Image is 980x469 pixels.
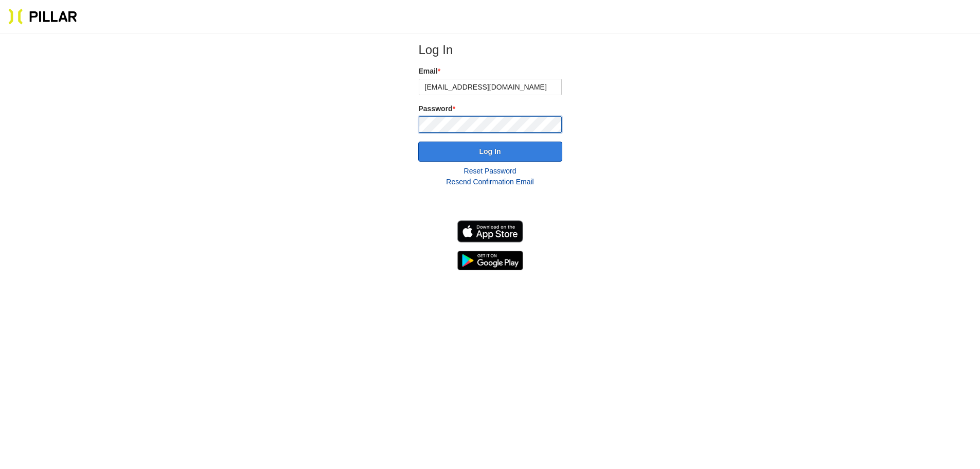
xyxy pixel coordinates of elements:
button: Log In [418,142,562,162]
h2: Log In [419,42,562,58]
label: Password [419,103,562,114]
label: Email [419,66,562,77]
img: Download on the App Store [457,220,523,242]
a: Resend Confirmation Email [446,178,533,186]
a: Reset Password [464,167,516,175]
img: Pillar Technologies [8,8,77,25]
img: Get it on Google Play [457,251,523,270]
